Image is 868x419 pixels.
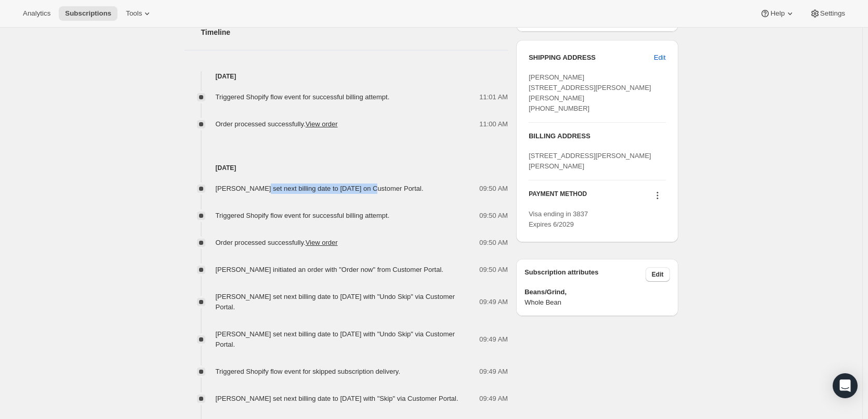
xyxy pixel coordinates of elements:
[524,297,669,308] span: Whole Bean
[479,238,508,248] span: 09:50 AM
[479,366,508,377] span: 09:49 AM
[646,267,670,282] button: Edit
[23,9,50,18] span: Analytics
[524,287,669,297] span: Beans/Grind,
[479,211,508,221] span: 09:50 AM
[216,120,338,128] span: Order processed successfully.
[648,49,672,66] button: Edit
[820,9,845,18] span: Settings
[185,71,508,82] h4: [DATE]
[216,368,401,375] span: Triggered Shopify flow event for skipped subscription delivery.
[754,6,801,21] button: Help
[524,267,646,282] h3: Subscription attributes
[804,6,851,21] button: Settings
[216,212,390,219] span: Triggered Shopify flow event for successful billing attempt.
[185,163,508,173] h4: [DATE]
[479,184,508,194] span: 09:50 AM
[833,373,858,398] div: Open Intercom Messenger
[652,270,664,279] span: Edit
[479,394,508,404] span: 09:49 AM
[126,9,142,18] span: Tools
[770,9,784,18] span: Help
[216,239,338,246] span: Order processed successfully.
[529,190,587,204] h3: PAYMENT METHOD
[479,92,508,102] span: 11:01 AM
[306,239,338,246] a: View order
[201,27,508,37] h2: Timeline
[216,93,390,101] span: Triggered Shopify flow event for successful billing attempt.
[216,266,443,273] span: [PERSON_NAME] initiated an order with "Order now" from Customer Portal.
[479,265,508,275] span: 09:50 AM
[479,334,508,345] span: 09:49 AM
[529,73,651,112] span: [PERSON_NAME] [STREET_ADDRESS][PERSON_NAME][PERSON_NAME] [PHONE_NUMBER]
[479,119,508,129] span: 11:00 AM
[654,53,665,63] span: Edit
[65,9,111,18] span: Subscriptions
[306,120,338,128] a: View order
[120,6,159,21] button: Tools
[59,6,117,21] button: Subscriptions
[529,53,654,63] h3: SHIPPING ADDRESS
[529,131,665,141] h3: BILLING ADDRESS
[529,210,588,228] span: Visa ending in 3837 Expires 6/2029
[216,330,455,348] span: [PERSON_NAME] set next billing date to [DATE] with "Undo Skip" via Customer Portal.
[529,152,651,170] span: [STREET_ADDRESS][PERSON_NAME][PERSON_NAME]
[479,297,508,307] span: 09:49 AM
[216,293,455,311] span: [PERSON_NAME] set next billing date to [DATE] with "Undo Skip" via Customer Portal.
[17,6,57,21] button: Analytics
[216,395,458,402] span: [PERSON_NAME] set next billing date to [DATE] with "Skip" via Customer Portal.
[216,185,424,192] span: [PERSON_NAME] set next billing date to [DATE] on Customer Portal.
